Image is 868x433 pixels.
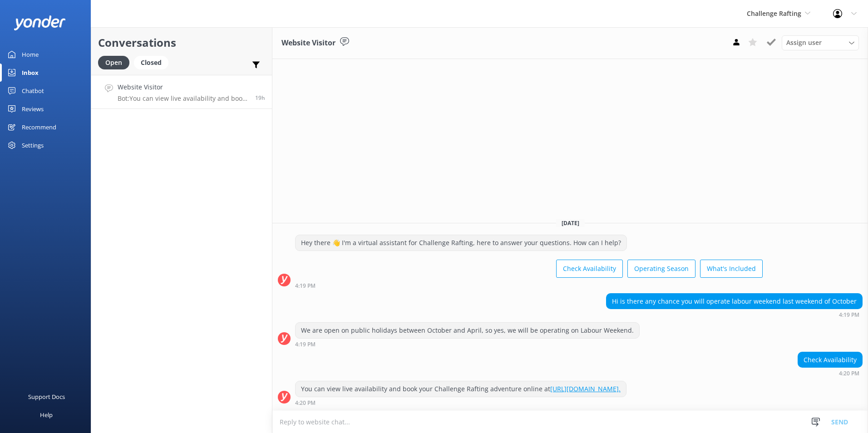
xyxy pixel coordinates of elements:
[295,341,640,347] div: Aug 26 2025 04:19pm (UTC +12:00) Pacific/Auckland
[782,35,859,50] div: Assign User
[22,64,39,82] div: Inbox
[281,37,335,49] h3: Website Visitor
[798,370,863,376] div: Aug 26 2025 04:20pm (UTC +12:00) Pacific/Auckland
[98,34,265,51] h2: Conversations
[134,57,173,67] a: Closed
[295,282,763,289] div: Aug 26 2025 04:19pm (UTC +12:00) Pacific/Auckland
[134,56,168,69] div: Closed
[295,283,316,289] strong: 4:19 PM
[255,94,265,102] span: Aug 26 2025 04:20pm (UTC +12:00) Pacific/Auckland
[91,75,272,109] a: Website VisitorBot:You can view live availability and book your Challenge Rafting adventure onlin...
[556,219,585,227] span: [DATE]
[98,57,134,67] a: Open
[627,260,695,278] button: Operating Season
[118,82,248,92] h4: Website Visitor
[798,352,862,368] div: Check Availability
[14,15,66,30] img: yonder-white-logo.png
[556,260,623,278] button: Check Availability
[296,235,626,251] div: Hey there 👋 I'm a virtual assistant for Challenge Rafting, here to answer your questions. How can...
[22,118,56,136] div: Recommend
[606,311,863,318] div: Aug 26 2025 04:19pm (UTC +12:00) Pacific/Auckland
[700,260,763,278] button: What's Included
[839,312,859,318] strong: 4:19 PM
[607,294,862,309] div: Hi is there any chance you will operate labour weekend last weekend of October
[40,406,53,424] div: Help
[296,323,639,338] div: We are open on public holidays between October and April, so yes, we will be operating on Labour ...
[747,9,801,18] span: Challenge Rafting
[22,82,44,100] div: Chatbot
[295,399,626,406] div: Aug 26 2025 04:20pm (UTC +12:00) Pacific/Auckland
[22,45,39,64] div: Home
[295,400,316,406] strong: 4:20 PM
[28,388,65,406] div: Support Docs
[296,381,626,397] div: You can view live availability and book your Challenge Rafting adventure online at
[295,342,316,347] strong: 4:19 PM
[22,100,44,118] div: Reviews
[118,94,248,103] p: Bot: You can view live availability and book your Challenge Rafting adventure online at [URL][DOM...
[839,371,859,376] strong: 4:20 PM
[786,38,822,48] span: Assign user
[98,56,129,69] div: Open
[22,136,44,154] div: Settings
[550,384,621,393] a: [URL][DOMAIN_NAME].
